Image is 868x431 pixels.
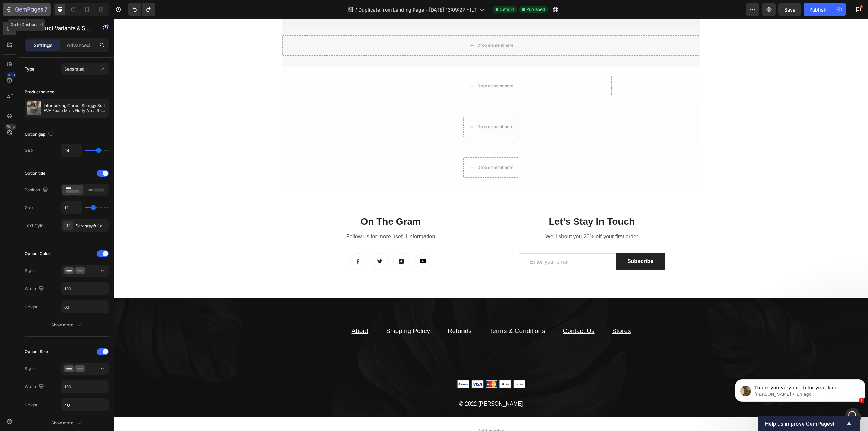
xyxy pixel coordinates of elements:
div: Gap [25,147,33,153]
a: Image Title [301,234,317,251]
div: Gap [25,204,33,211]
input: Auto [62,380,108,393]
span: Default [500,6,514,13]
p: Interlocking Carpet Shaggy Soft EVA Foam Mats Fluffy Area Rugs Protective Floor Tiles Exercise Pl... [44,103,106,113]
input: Auto [62,301,108,313]
div: Style [25,366,35,372]
p: Follow us for more useful information [179,213,374,223]
img: Alt Image [236,234,252,251]
div: Text style [25,222,43,229]
button: Show survey - Help us improve GemPages! [765,419,853,428]
div: Drop element here [363,105,399,111]
div: Option: Color [25,251,50,257]
img: Alt Image [343,361,411,369]
input: Auto [62,201,82,214]
div: Subscribe [513,238,539,247]
div: Width [25,284,45,293]
a: Image Title [279,234,295,251]
span: Add section [361,408,393,415]
button: Publish [804,3,832,16]
a: Shipping Policy [272,308,316,315]
div: Option: Size [25,349,48,355]
button: Show more [25,319,109,331]
div: Paragraph 2* [75,223,107,229]
img: Alt Image [301,234,317,251]
input: Auto [62,282,108,295]
img: Alt Image [257,234,274,251]
a: Image Title [257,234,274,251]
div: Beta [5,124,16,130]
input: Enter your email [405,234,502,252]
iframe: Intercom live chat [845,408,861,424]
div: Drop element here [363,24,399,29]
div: Publish [809,6,826,13]
a: Stores [498,308,517,315]
img: product feature img [27,101,41,115]
span: / [355,6,357,13]
p: Advanced [67,42,90,49]
span: Published [526,6,545,13]
p: On The Gram [179,197,374,209]
div: Option gap [25,130,55,139]
div: Width [25,382,45,391]
a: Terms & Conditions [375,308,431,315]
div: Show more [51,419,83,426]
span: 1 [859,398,864,403]
a: About [237,308,254,315]
img: Alt Image [279,234,295,251]
div: Undo/Redo [128,3,155,16]
p: © 2022 [PERSON_NAME] [174,380,580,390]
div: Drop element here [363,64,399,70]
button: Show more [25,417,109,429]
div: Style [25,268,35,274]
div: Type [25,66,34,72]
p: Let’s Stay In Touch [380,197,575,209]
div: Height [25,402,37,408]
button: Separated [61,63,109,75]
div: Position [25,185,50,195]
button: Subscribe [502,234,550,251]
span: Save [784,7,795,13]
span: Help us improve GemPages! [765,420,845,427]
iframe: Intercom notifications message [732,365,868,413]
p: 7 [44,5,47,14]
p: Product Variants & Swatches [33,24,91,32]
iframe: To enrich screen reader interactions, please activate Accessibility in Grammarly extension settings [114,19,868,431]
a: Image Title [236,234,252,251]
a: Contact Us [449,308,480,315]
div: Drop element here [363,146,399,151]
div: Option title [25,170,45,176]
a: Refunds [333,308,357,315]
span: Separated [64,66,84,72]
div: Show more [51,321,83,328]
button: Save [778,3,801,16]
input: Auto [62,144,82,156]
div: Product source [25,89,54,95]
div: Height [25,304,37,310]
span: Duplicate from Landing Page - [DATE] 13:09:27 - ILT [358,6,477,13]
input: Auto [62,399,108,411]
div: 450 [6,72,16,78]
p: Settings [34,42,53,49]
button: 7 [3,3,51,16]
p: We’ll shout you 20% off your first order [380,213,575,223]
